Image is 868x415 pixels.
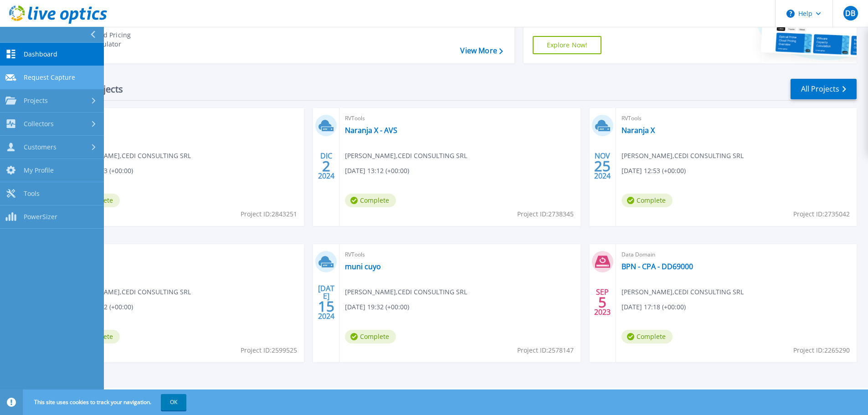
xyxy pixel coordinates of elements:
[24,73,75,82] span: Request Capture
[621,330,673,343] span: Complete
[69,151,191,161] span: [PERSON_NAME] , CEDI CONSULTING SRL
[24,143,56,151] span: Customers
[594,162,611,170] span: 25
[791,79,857,99] a: All Projects
[318,149,335,183] div: DIC 2024
[345,250,575,260] span: RVTools
[345,194,396,207] span: Complete
[24,166,54,174] span: My Profile
[533,36,602,54] a: Explore Now!
[621,113,851,123] span: RVTools
[594,149,611,183] div: NOV 2024
[69,250,298,260] span: RVTools
[598,298,606,306] span: 5
[517,209,574,219] span: Project ID: 2738345
[24,213,57,221] span: PowerSizer
[621,302,686,312] span: [DATE] 17:18 (+00:00)
[621,166,686,176] span: [DATE] 12:53 (+00:00)
[594,286,611,319] div: SEP 2023
[24,50,57,58] span: Dashboard
[24,97,48,105] span: Projects
[460,46,503,55] a: View More
[345,113,575,123] span: RVTools
[621,194,673,207] span: Complete
[24,120,54,128] span: Collectors
[621,287,744,297] span: [PERSON_NAME] , CEDI CONSULTING SRL
[69,287,191,297] span: [PERSON_NAME] , CEDI CONSULTING SRL
[621,250,851,260] span: Data Domain
[241,209,297,219] span: Project ID: 2843251
[318,286,335,319] div: [DATE] 2024
[345,166,409,176] span: [DATE] 13:12 (+00:00)
[25,394,186,410] span: This site uses cookies to track your navigation.
[621,126,655,135] a: Naranja X
[69,113,298,123] span: RVTools
[345,330,396,343] span: Complete
[318,302,334,310] span: 15
[322,162,330,170] span: 2
[621,262,693,271] a: BPN - CPA - DD69000
[793,209,850,219] span: Project ID: 2735042
[65,28,166,51] a: Cloud Pricing Calculator
[89,31,162,49] div: Cloud Pricing Calculator
[161,394,186,410] button: OK
[793,345,850,355] span: Project ID: 2265290
[517,345,574,355] span: Project ID: 2578147
[345,151,467,161] span: [PERSON_NAME] , CEDI CONSULTING SRL
[345,287,467,297] span: [PERSON_NAME] , CEDI CONSULTING SRL
[241,345,297,355] span: Project ID: 2599525
[345,126,397,135] a: Naranja X - AVS
[24,190,40,198] span: Tools
[845,10,855,17] span: DB
[621,151,744,161] span: [PERSON_NAME] , CEDI CONSULTING SRL
[345,262,381,271] a: muni cuyo
[345,302,409,312] span: [DATE] 19:32 (+00:00)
